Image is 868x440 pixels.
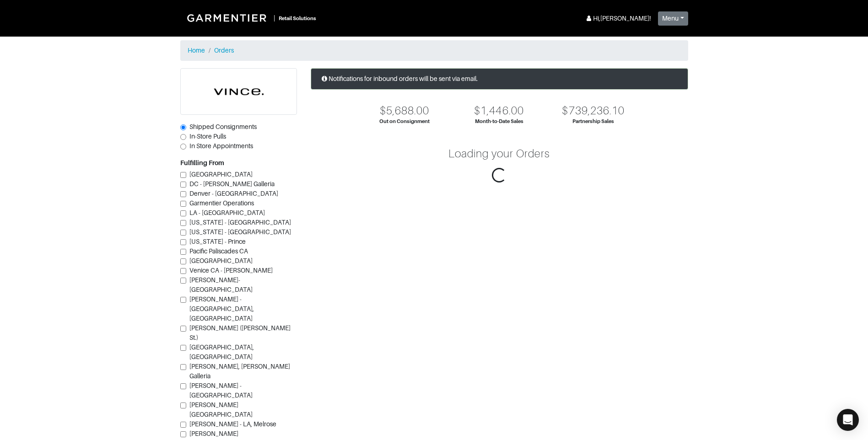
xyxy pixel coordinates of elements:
span: [US_STATE] - Prince [189,238,246,245]
span: [PERSON_NAME] - LA, Melrose [189,420,276,428]
img: cyAkLTq7csKWtL9WARqkkVaF.png [181,69,297,114]
span: [PERSON_NAME]-[GEOGRAPHIC_DATA] [189,276,253,293]
input: [PERSON_NAME] - LA, Melrose [180,422,186,428]
div: $1,446.00 [474,104,523,118]
span: DC - [PERSON_NAME] Galleria [189,180,275,188]
div: | [274,13,275,23]
input: [GEOGRAPHIC_DATA] [180,172,186,178]
span: Pacific Paliscades CA [189,247,248,255]
input: [PERSON_NAME]-[GEOGRAPHIC_DATA] [180,278,186,284]
input: Venice CA - [PERSON_NAME] [180,268,186,274]
span: LA - [GEOGRAPHIC_DATA] [189,209,265,216]
small: Retail Solutions [279,16,316,21]
span: [GEOGRAPHIC_DATA] [189,171,253,178]
input: Pacific Paliscades CA [180,249,186,255]
span: [US_STATE] - [GEOGRAPHIC_DATA] [189,219,291,226]
span: Denver - [GEOGRAPHIC_DATA] [189,190,278,197]
div: Open Intercom Messenger [837,409,859,431]
input: [PERSON_NAME][GEOGRAPHIC_DATA]. [180,431,186,437]
div: Notifications for inbound orders will be sent via email. [311,68,688,90]
input: [GEOGRAPHIC_DATA], [GEOGRAPHIC_DATA] [180,345,186,351]
input: In-Store Pulls [180,134,186,140]
div: Partnership Sales [572,118,614,125]
a: |Retail Solutions [180,7,320,28]
input: Shipped Consignments [180,124,186,130]
input: [US_STATE] - Prince [180,239,186,245]
img: Garmentier [182,9,274,27]
span: [PERSON_NAME], [PERSON_NAME] Galleria [189,363,290,380]
div: Month-to-Date Sales [475,118,523,125]
span: [PERSON_NAME][GEOGRAPHIC_DATA] [189,401,253,418]
nav: breadcrumb [180,40,688,61]
a: Home [188,47,205,54]
div: Out on Consignment [379,118,430,125]
label: Fulfilling From [180,158,224,168]
input: In Store Appointments [180,144,186,150]
input: DC - [PERSON_NAME] Galleria [180,182,186,188]
span: [GEOGRAPHIC_DATA] [189,257,253,264]
input: [PERSON_NAME] - [GEOGRAPHIC_DATA], [GEOGRAPHIC_DATA] [180,297,186,303]
div: Loading your Orders [448,147,550,161]
a: Orders [214,47,234,54]
input: [PERSON_NAME], [PERSON_NAME] Galleria [180,364,186,370]
span: [PERSON_NAME] - [GEOGRAPHIC_DATA], [GEOGRAPHIC_DATA] [189,295,254,322]
span: [GEOGRAPHIC_DATA], [GEOGRAPHIC_DATA] [189,343,254,360]
span: In Store Appointments [189,142,253,150]
input: [PERSON_NAME] - [GEOGRAPHIC_DATA] [180,383,186,389]
input: [PERSON_NAME][GEOGRAPHIC_DATA] [180,402,186,408]
input: [US_STATE] - [GEOGRAPHIC_DATA] [180,230,186,236]
span: Venice CA - [PERSON_NAME] [189,267,273,274]
button: Menu [658,11,688,26]
span: Shipped Consignments [189,123,257,130]
span: [PERSON_NAME] ([PERSON_NAME] St.) [189,324,291,341]
input: Garmentier Operations [180,201,186,207]
input: Denver - [GEOGRAPHIC_DATA] [180,191,186,197]
div: $5,688.00 [380,104,429,118]
div: $739,236.10 [562,104,625,118]
span: [PERSON_NAME] - [GEOGRAPHIC_DATA] [189,382,253,399]
span: [US_STATE] - [GEOGRAPHIC_DATA] [189,228,291,236]
div: Hi, [PERSON_NAME] ! [585,14,651,23]
span: Garmentier Operations [189,199,254,207]
input: [US_STATE] - [GEOGRAPHIC_DATA] [180,220,186,226]
input: [GEOGRAPHIC_DATA] [180,258,186,264]
span: In-Store Pulls [189,133,226,140]
input: [PERSON_NAME] ([PERSON_NAME] St.) [180,326,186,332]
input: LA - [GEOGRAPHIC_DATA] [180,210,186,216]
